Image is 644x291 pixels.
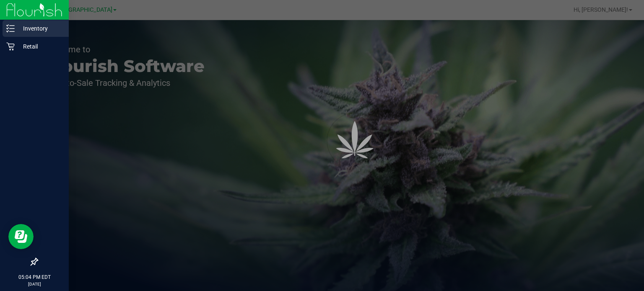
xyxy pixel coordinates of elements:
inline-svg: Inventory [6,24,15,33]
iframe: Resource center [8,224,34,249]
p: [DATE] [4,281,65,287]
p: Retail [15,41,65,52]
p: Inventory [15,23,65,33]
p: 05:04 PM EDT [4,273,65,281]
inline-svg: Retail [6,42,15,51]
